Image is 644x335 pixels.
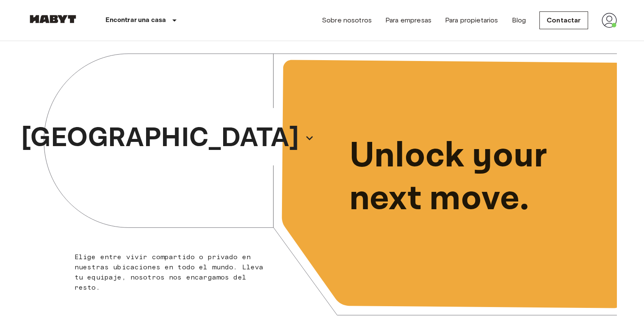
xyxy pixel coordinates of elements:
a: Blog [512,15,526,25]
img: Habyt [28,15,78,23]
p: Encontrar una casa [105,15,166,25]
button: [GEOGRAPHIC_DATA] [18,115,318,161]
a: Sobre nosotros [322,15,372,25]
p: Elige entre vivir compartido o privado en nuestras ubicaciones en todo el mundo. Lleva tu equipaj... [75,252,269,293]
p: [GEOGRAPHIC_DATA] [21,118,299,158]
img: avatar [602,13,617,28]
a: Contactar [539,11,588,29]
a: Para empresas [385,15,431,25]
p: Unlock your next move. [349,135,603,220]
a: Para propietarios [445,15,498,25]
